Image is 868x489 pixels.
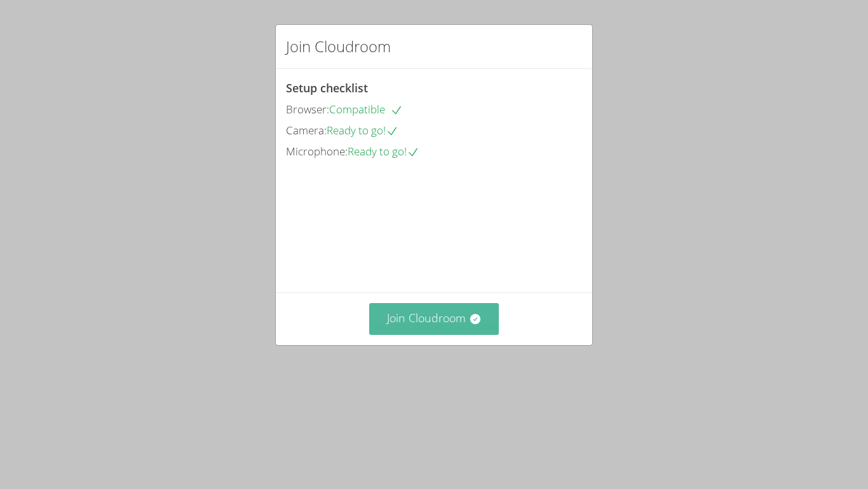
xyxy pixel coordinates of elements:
span: Setup checklist [286,80,368,96]
span: Camera: [286,123,327,138]
span: Microphone: [286,144,348,159]
span: Browser: [286,102,329,117]
button: Join Cloudroom [369,303,499,334]
span: Compatible [329,102,403,117]
span: Ready to go! [327,123,398,138]
span: Ready to go! [348,144,419,159]
h2: Join Cloudroom [286,35,391,58]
